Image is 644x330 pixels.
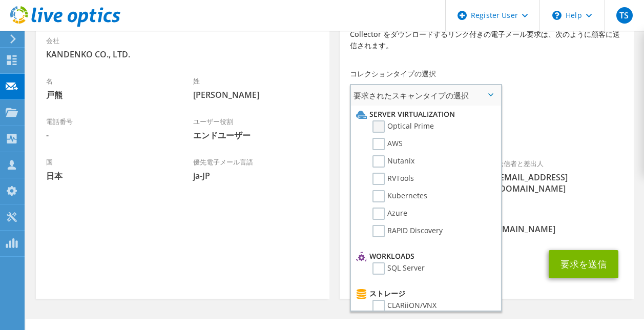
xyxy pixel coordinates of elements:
div: 会社 [36,30,329,65]
label: AWS [372,138,403,150]
span: エンドユーザー [193,130,320,141]
span: 日本 [46,170,173,181]
label: Kubernetes [372,190,427,202]
span: ja-JP [193,170,320,181]
div: 国 [36,151,183,187]
label: RAPID Discovery [372,225,443,237]
div: 優先電子メール言語 [183,151,330,187]
span: [PERSON_NAME] [193,89,320,100]
div: CC と返信先 [340,204,633,240]
li: Workloads [354,250,495,262]
label: Optical Prime [372,120,434,133]
label: CLARiiON/VNX [372,300,437,312]
p: Collector をダウンロードするリンク付きの電子メール要求は、次のように顧客に送信されます。 [350,29,623,51]
div: 要求済みのコレクション [340,110,633,148]
div: 宛先 [340,153,487,199]
div: 姓 [183,70,330,106]
div: 名 [36,70,183,106]
li: ストレージ [354,287,495,300]
span: KANDENKO CO., LTD. [46,49,319,60]
label: Azure [372,208,407,220]
label: RVTools [372,173,414,185]
span: TS [616,7,633,24]
label: コレクションタイプの選択 [350,69,436,79]
span: [EMAIL_ADDRESS][DOMAIN_NAME] [497,172,624,194]
label: Nutanix [372,155,414,168]
label: SQL Server [372,262,425,275]
span: 要求されたスキャンタイプの選択 [351,85,501,106]
span: 戸熊 [46,89,173,100]
button: 要求を送信 [549,250,618,278]
svg: \n [552,11,562,20]
div: 電話番号 [36,111,183,146]
div: ユーザー役割 [183,111,330,146]
li: Server Virtualization [354,108,495,120]
span: - [46,130,173,141]
div: 送信者と差出人 [487,153,634,199]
